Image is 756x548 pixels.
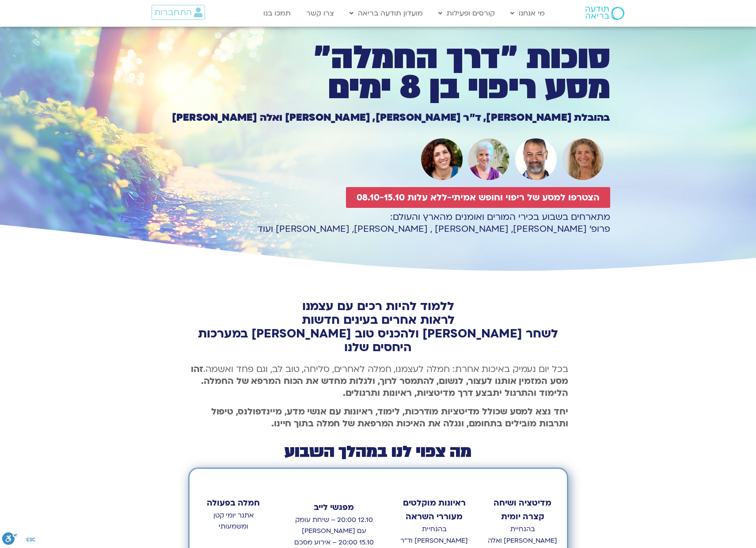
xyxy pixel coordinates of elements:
[154,8,192,17] span: התחברות
[494,498,551,523] strong: מדיטציה ושיחה קצרה יומית
[188,445,568,460] h2: מה צפוי לנו במהלך השבוע
[146,211,610,235] p: מתארחים בשבוע בכירי המורים ואומנים מהארץ והעולם: פרופ׳ [PERSON_NAME], [PERSON_NAME] , [PERSON_NAM...
[198,510,269,533] p: אתגר יומי קטן ומשמעותי
[207,498,260,509] strong: חמלה בפעולה
[314,502,354,513] strong: מפגשי לייב
[585,7,624,20] img: תודעה בריאה
[506,5,549,22] a: מי אנחנו
[146,113,610,123] h1: בהובלת [PERSON_NAME], ד״ר [PERSON_NAME], [PERSON_NAME] ואלה [PERSON_NAME]
[302,5,338,22] a: צרו קשר
[403,498,466,523] strong: ראיונות מוקלטים מעוררי השראה
[259,5,295,22] a: תמכו בנו
[152,5,205,20] a: התחברות
[146,43,610,103] h1: סוכות ״דרך החמלה״ מסע ריפוי בן 8 ימים
[345,5,427,22] a: מועדון תודעה בריאה
[357,192,600,203] span: הצטרפו למסע של ריפוי וחופש אמיתי-ללא עלות 08.10-15.10
[191,363,568,399] b: זהו מסע המזמין אותנו לעצור, לנשום, להתמסר לרוך, ולגלות מחדש את הכוח המרפא של החמלה. הלימוד והתרגו...
[188,299,568,354] h2: ללמוד להיות רכים עם עצמנו לראות אחרים בעינים חדשות לשחר [PERSON_NAME] ולהכניס טוב [PERSON_NAME] ב...
[346,187,610,208] a: הצטרפו למסע של ריפוי וחופש אמיתי-ללא עלות 08.10-15.10
[211,406,568,429] b: יחד נצא למסע שכולל מדיטציות מודרכות, לימוד, ראיונות עם אנשי מדע, מיינדפולנס, טיפול ותרבות מובילים...
[434,5,499,22] a: קורסים ופעילות
[188,363,568,399] p: בכל יום נעמיק באיכות אחרת: חמלה לעצמנו, חמלה לאחרים, סליחה, טוב לב, וגם פחד ואשמה.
